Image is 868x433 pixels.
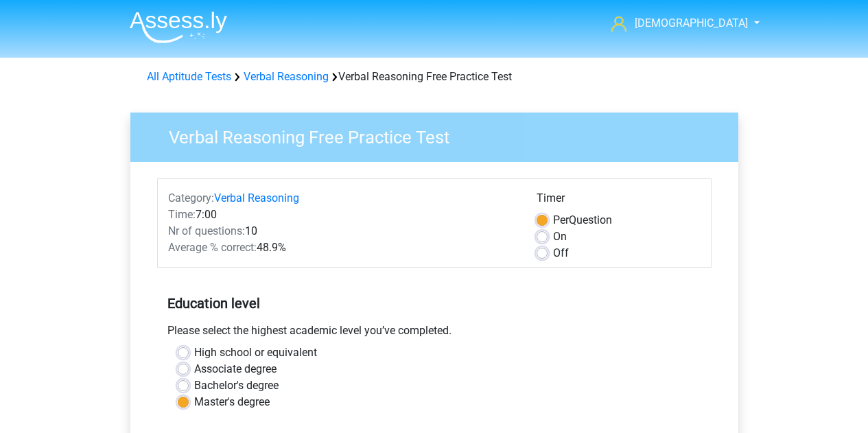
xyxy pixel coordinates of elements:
[158,207,526,223] div: 7:00
[553,245,569,261] label: Off
[158,223,526,239] div: 10
[152,121,728,148] h3: Verbal Reasoning Free Practice Test
[214,191,299,204] a: Verbal Reasoning
[168,208,196,221] span: Time:
[537,190,701,212] div: Timer
[168,191,214,204] span: Category:
[167,290,701,317] h5: Education level
[553,212,612,229] label: Question
[194,344,317,361] label: High school or equivalent
[553,213,569,226] span: Per
[606,15,749,32] a: [DEMOGRAPHIC_DATA]
[157,323,712,344] div: Please select the highest academic level you’ve completed.
[147,70,231,83] a: All Aptitude Tests
[553,229,567,245] label: On
[168,241,257,254] span: Average % correct:
[194,361,277,377] label: Associate degree
[244,70,329,83] a: Verbal Reasoning
[635,16,748,30] span: [DEMOGRAPHIC_DATA]
[194,377,279,394] label: Bachelor's degree
[168,224,245,237] span: Nr of questions:
[130,11,227,43] img: Assessly
[194,394,270,410] label: Master's degree
[141,69,727,85] div: Verbal Reasoning Free Practice Test
[158,239,526,256] div: 48.9%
